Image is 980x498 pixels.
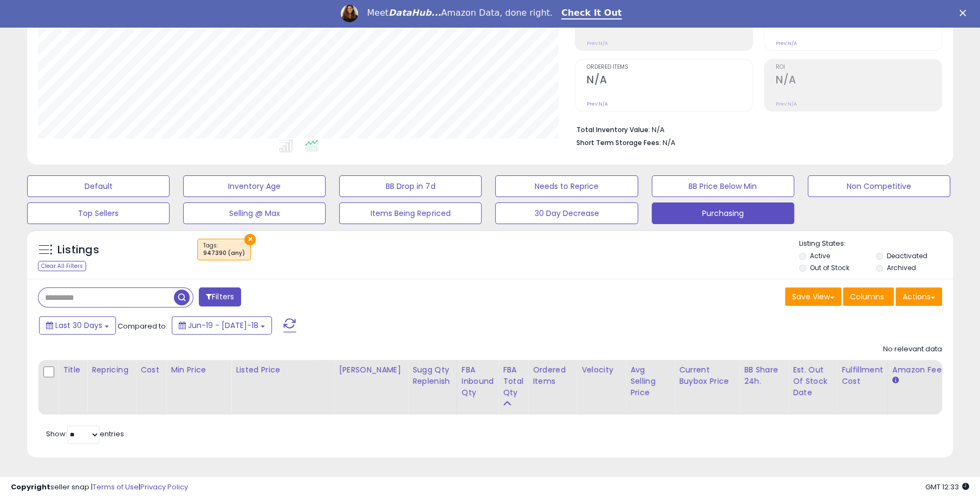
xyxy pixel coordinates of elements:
[663,137,676,148] span: N/A
[339,202,482,224] button: Items Being Repriced
[412,364,452,387] div: Sugg Qty Replenish
[39,316,116,335] button: Last 30 Days
[118,321,167,331] span: Compared to:
[561,8,622,19] a: Check It Out
[776,101,797,107] small: Prev: N/A
[495,202,638,224] button: 30 Day Decrease
[408,360,457,415] th: Please note that this number is a calculation based on your required days of coverage and your ve...
[850,291,884,302] span: Columns
[171,364,226,376] div: Min Price
[140,482,188,492] a: Privacy Policy
[503,364,523,398] div: FBA Total Qty
[808,175,950,197] button: Non Competitive
[887,263,916,272] label: Archived
[57,243,99,258] h5: Listings
[339,175,482,197] button: BB Drop in 7d
[199,287,241,306] button: Filters
[140,364,161,376] div: Cost
[679,364,735,387] div: Current Buybox Price
[203,250,245,257] div: 947390 (any)
[55,320,102,331] span: Last 30 Days
[339,364,403,376] div: [PERSON_NAME]
[11,482,50,492] strong: Copyright
[367,8,553,18] div: Meet Amazon Data, done right.
[581,364,621,376] div: Velocity
[38,261,86,271] div: Clear All Filters
[576,122,934,135] li: N/A
[810,251,830,260] label: Active
[388,8,441,18] i: DataHub...
[27,175,170,197] button: Default
[799,239,953,249] p: Listing States:
[776,74,942,88] h2: N/A
[959,10,970,16] div: Close
[810,263,849,272] label: Out of Stock
[93,482,139,492] a: Terms of Use
[172,316,272,335] button: Jun-19 - [DATE]-18
[203,241,245,258] span: Tags :
[576,138,661,147] b: Short Term Storage Fees:
[236,364,329,376] div: Listed Price
[244,234,256,245] button: ×
[462,364,494,398] div: FBA inbound Qty
[630,364,670,398] div: Avg Selling Price
[843,287,894,306] button: Columns
[495,175,638,197] button: Needs to Reprice
[92,364,131,376] div: Repricing
[587,74,752,88] h2: N/A
[533,364,572,387] div: Ordered Items
[183,175,326,197] button: Inventory Age
[895,287,942,306] button: Actions
[793,364,832,398] div: Est. Out Of Stock Date
[341,5,358,22] img: Profile image for Georgie
[887,251,927,260] label: Deactivated
[27,202,170,224] button: Top Sellers
[587,40,608,47] small: Prev: N/A
[776,64,942,70] span: ROI
[841,364,883,387] div: Fulfillment Cost
[883,344,942,355] div: No relevant data
[925,482,969,492] span: 2025-08-18 12:33 GMT
[587,64,752,70] span: Ordered Items
[11,482,188,493] div: seller snap | |
[63,364,82,376] div: Title
[892,376,899,385] small: Amazon Fees.
[183,202,326,224] button: Selling @ Max
[188,320,258,331] span: Jun-19 - [DATE]-18
[587,101,608,107] small: Prev: N/A
[46,429,124,439] span: Show: entries
[652,175,794,197] button: BB Price Below Min
[576,125,650,134] b: Total Inventory Value:
[652,202,794,224] button: Purchasing
[744,364,783,387] div: BB Share 24h.
[785,287,841,306] button: Save View
[776,40,797,47] small: Prev: N/A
